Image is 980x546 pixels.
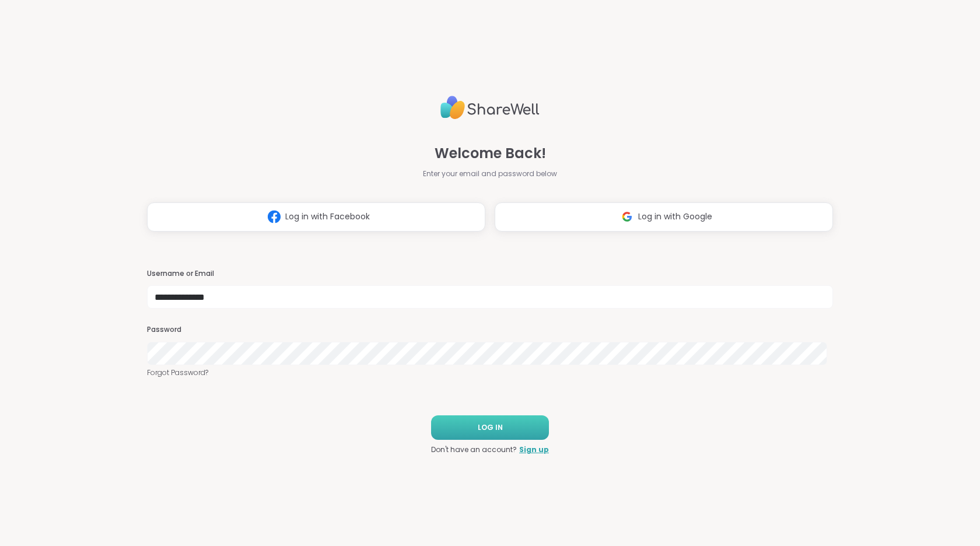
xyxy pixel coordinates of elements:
[435,143,546,164] span: Welcome Back!
[519,444,549,455] a: Sign up
[263,206,285,228] img: ShareWell Logomark
[638,211,712,223] span: Log in with Google
[431,444,517,455] span: Don't have an account?
[423,169,557,179] span: Enter your email and password below
[285,211,370,223] span: Log in with Facebook
[616,206,638,228] img: ShareWell Logomark
[495,202,833,232] button: Log in with Google
[147,367,833,378] a: Forgot Password?
[478,422,503,433] span: LOG IN
[431,415,549,440] button: LOG IN
[147,202,485,232] button: Log in with Facebook
[440,91,540,124] img: ShareWell Logo
[147,325,833,335] h3: Password
[147,269,833,279] h3: Username or Email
